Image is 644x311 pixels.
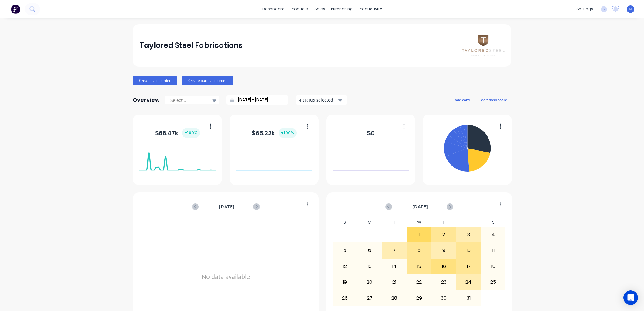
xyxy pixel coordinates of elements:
[356,5,385,14] div: productivity
[357,243,382,258] div: 6
[299,97,337,103] div: 4 status selected
[481,275,505,290] div: 25
[481,227,505,242] div: 4
[382,243,407,258] div: 7
[333,275,357,290] div: 19
[333,218,357,227] div: S
[182,128,200,138] div: + 100 %
[477,96,511,104] button: edit dashboard
[481,243,505,258] div: 11
[481,259,505,274] div: 18
[407,243,431,258] div: 8
[456,290,481,306] div: 31
[382,218,407,227] div: T
[462,35,505,56] img: Taylored Steel Fabrications
[623,290,638,305] div: Open Intercom Messenger
[333,243,357,258] div: 5
[219,203,235,210] span: [DATE]
[432,259,456,274] div: 16
[382,290,407,306] div: 28
[432,227,456,242] div: 2
[133,76,177,85] button: Create sales order
[296,95,347,105] button: 4 status selected
[456,243,481,258] div: 10
[133,94,160,106] div: Overview
[573,5,596,14] div: settings
[279,128,297,138] div: + 100 %
[288,5,311,14] div: products
[382,259,407,274] div: 14
[311,5,328,14] div: sales
[629,6,632,12] span: M
[456,275,481,290] div: 24
[252,128,297,138] div: $ 65.22k
[357,259,382,274] div: 13
[456,218,481,227] div: F
[139,39,242,52] div: Taylored Steel Fabrications
[451,96,474,104] button: add card
[367,129,375,138] div: $ 0
[432,275,456,290] div: 23
[328,5,356,14] div: purchasing
[407,275,431,290] div: 22
[431,218,456,227] div: T
[407,227,431,242] div: 1
[333,290,357,306] div: 26
[407,218,431,227] div: W
[259,5,288,14] a: dashboard
[357,218,382,227] div: M
[407,259,431,274] div: 15
[412,203,428,210] span: [DATE]
[456,259,481,274] div: 17
[11,5,20,14] img: Factory
[155,128,200,138] div: $ 66.47k
[382,275,407,290] div: 21
[357,290,382,306] div: 27
[481,218,506,227] div: S
[357,275,382,290] div: 20
[432,243,456,258] div: 9
[456,227,481,242] div: 3
[333,259,357,274] div: 12
[432,290,456,306] div: 30
[182,76,233,85] button: Create purchase order
[407,290,431,306] div: 29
